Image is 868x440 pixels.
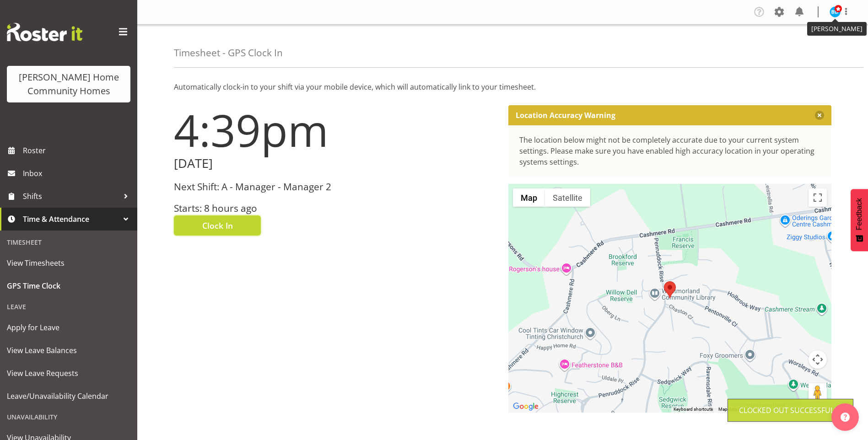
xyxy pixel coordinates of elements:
span: View Timesheets [7,256,130,270]
h3: Next Shift: A - Manager - Manager 2 [174,182,497,192]
span: Feedback [855,198,863,230]
h4: Timesheet - GPS Clock In [174,48,283,58]
p: Location Accuracy Warning [516,111,615,120]
button: Close message [815,111,824,120]
div: Unavailability [2,408,135,426]
button: Show satellite imagery [545,188,590,207]
button: Feedback - Show survey [851,189,868,251]
a: Open this area in Google Maps (opens a new window) [511,401,541,413]
span: GPS Time Clock [7,279,130,293]
a: View Leave Requests [2,362,135,385]
div: Leave [2,297,135,316]
span: Apply for Leave [7,321,130,334]
h3: Starts: 8 hours ago [174,203,497,214]
a: View Timesheets [2,252,135,274]
button: Drag Pegman onto the map to open Street View [809,383,827,402]
img: barbara-dunlop8515.jpg [830,6,841,17]
h2: [DATE] [174,156,497,171]
span: Shifts [23,189,119,203]
a: Leave/Unavailability Calendar [2,385,135,408]
span: View Leave Balances [7,343,130,357]
span: Leave/Unavailability Calendar [7,389,130,403]
img: Rosterit website logo [7,23,82,41]
span: Time & Attendance [23,212,119,226]
div: Clocked out Successfully [739,405,842,416]
div: [PERSON_NAME] Home Community Homes [16,70,121,98]
span: Clock In [202,220,233,231]
span: Roster [23,144,133,157]
div: Timesheet [2,233,135,252]
span: Inbox [23,166,133,180]
a: Apply for Leave [2,316,135,339]
a: GPS Time Clock [2,274,135,297]
button: Keyboard shortcuts [674,406,713,413]
button: Map camera controls [809,350,827,369]
button: Toggle fullscreen view [809,188,827,207]
a: View Leave Balances [2,339,135,362]
button: Show street map [513,188,545,207]
p: Automatically clock-in to your shift via your mobile device, which will automatically link to you... [174,81,831,92]
div: The location below might not be completely accurate due to your current system settings. Please m... [519,134,821,167]
span: View Leave Requests [7,366,130,380]
img: help-xxl-2.png [841,413,850,422]
button: Clock In [174,215,261,236]
span: Map data ©2025 Google [718,407,768,412]
h1: 4:39pm [174,105,497,155]
img: Google [511,401,541,413]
